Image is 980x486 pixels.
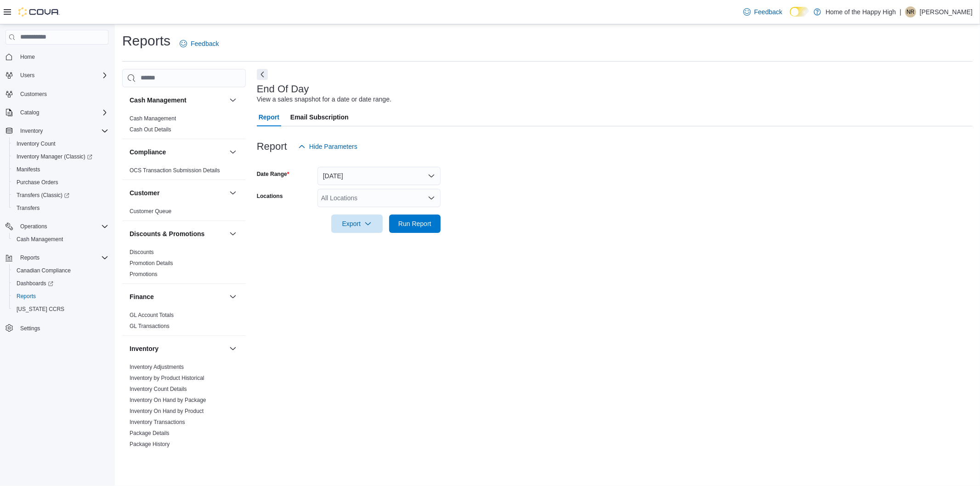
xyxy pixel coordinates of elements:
h3: Compliance [130,147,166,157]
span: Catalog [20,109,39,116]
img: Cova [18,7,60,17]
a: [US_STATE] CCRS [13,304,68,315]
button: Compliance [130,147,226,157]
h3: Discounts & Promotions [130,229,204,238]
span: Purchase Orders [13,177,108,188]
a: Inventory Manager (Classic) [13,151,96,162]
span: Dashboards [17,280,53,287]
span: Canadian Compliance [17,267,71,274]
button: Catalog [17,107,43,118]
a: Customer Queue [130,208,171,215]
a: Transfers (Classic) [9,189,112,202]
button: Export [331,215,383,233]
button: Cash Management [130,96,226,105]
a: Settings [17,323,44,334]
p: Home of the Happy High [826,6,896,17]
button: Canadian Compliance [9,264,112,277]
span: Inventory [20,127,43,135]
button: Customer [227,187,238,198]
span: Package History [130,441,170,448]
span: Washington CCRS [13,304,108,315]
div: Customer [122,206,246,220]
a: Transfers (Classic) [13,190,73,201]
h3: End Of Day [257,84,309,95]
a: OCS Transaction Submission Details [130,167,220,174]
button: Finance [130,292,226,301]
button: Reports [17,252,43,263]
span: Customers [17,88,108,100]
span: Reports [20,254,40,261]
a: Inventory On Hand by Product [130,408,204,414]
span: Inventory [17,125,108,136]
span: Inventory On Hand by Product [130,407,204,415]
div: Naomi Raffington [905,6,916,17]
span: Transfers (Classic) [13,190,108,201]
span: Inventory Count [17,140,56,147]
a: Dashboards [13,278,57,289]
span: Inventory Transactions [130,418,185,426]
button: Inventory [227,343,238,354]
label: Date Range [257,170,289,178]
span: Report [259,108,279,126]
span: Feedback [191,39,219,48]
span: GL Account Totals [130,311,174,319]
div: View a sales snapshot for a date or date range. [257,95,391,104]
span: Canadian Compliance [13,265,108,276]
a: Inventory Count [13,138,59,149]
span: Users [20,72,34,79]
button: Inventory [2,124,112,137]
span: Operations [20,223,47,230]
button: Operations [17,221,51,232]
button: Compliance [227,147,238,158]
button: Operations [2,220,112,233]
div: Cash Management [122,113,246,139]
span: Inventory On Hand by Package [130,396,206,404]
span: Users [17,70,108,81]
input: Dark Mode [790,7,809,17]
span: Promotion Details [130,260,173,267]
a: Cash Management [130,115,176,122]
span: Settings [20,325,40,332]
a: Feedback [740,3,786,21]
a: Canadian Compliance [13,265,74,276]
div: Finance [122,310,246,335]
span: Purchase Orders [17,179,58,186]
a: Inventory On Hand by Package [130,397,206,403]
a: Inventory Transactions [130,419,185,425]
nav: Complex example [6,46,108,359]
h3: Finance [130,292,154,301]
button: [US_STATE] CCRS [9,303,112,316]
button: Cash Management [9,233,112,246]
button: Customers [2,87,112,101]
button: Finance [227,291,238,302]
button: Cash Management [227,95,238,106]
button: Purchase Orders [9,176,112,189]
button: Discounts & Promotions [227,228,238,239]
span: [US_STATE] CCRS [17,305,64,313]
button: Settings [2,321,112,334]
span: Catalog [17,107,108,118]
span: Reports [13,291,108,302]
span: Run Report [398,219,431,228]
h3: Report [257,141,287,152]
span: Cash Management [17,236,63,243]
span: Hide Parameters [309,142,357,151]
span: Inventory Count [13,138,108,149]
a: Package Details [130,430,170,436]
span: Customer Queue [130,208,171,215]
button: Transfers [9,202,112,215]
button: Next [257,69,268,80]
a: Inventory Count Details [130,386,187,392]
button: Hide Parameters [295,137,361,156]
a: Package History [130,441,170,447]
span: Operations [17,221,108,232]
h1: Reports [122,32,170,50]
a: GL Transactions [130,323,170,329]
span: Inventory Adjustments [130,363,184,371]
button: Discounts & Promotions [130,229,226,238]
span: Package Details [130,429,170,437]
a: Transfers [13,203,43,214]
span: Cash Management [13,234,108,245]
span: Reports [17,293,36,300]
span: Home [17,51,108,62]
